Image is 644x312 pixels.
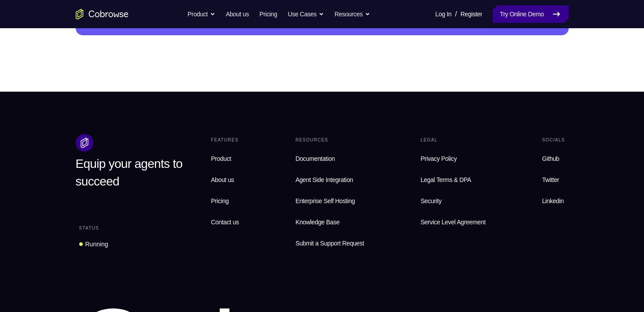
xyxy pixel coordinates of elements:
[207,171,242,189] a: About us
[417,150,489,167] a: Privacy Policy
[538,192,568,210] a: Linkedin
[279,55,320,71] a: Connect
[121,125,123,126] div: Last seen
[55,134,158,141] div: Email
[292,150,368,167] a: Documentation
[175,29,202,38] label: demo_id
[85,240,108,249] div: Running
[5,5,21,21] a: Connect
[455,9,457,19] span: /
[460,5,482,23] a: Register
[542,197,563,204] span: Linkedin
[417,134,489,146] div: Legal
[335,5,370,23] button: Resources
[420,217,486,227] span: Service Level Agreement
[5,26,21,41] a: Sessions
[310,26,324,41] button: Refresh
[27,80,331,114] div: Open device details
[226,5,249,23] a: About us
[538,150,568,167] a: Github
[420,155,456,162] span: Privacy Policy
[50,29,161,38] input: Filter devices...
[207,213,242,231] a: Contact us
[292,192,368,210] a: Enterprise Self Hosting
[292,213,368,231] a: Knowledge Base
[211,155,231,162] span: Product
[64,66,158,73] span: android@example.com
[295,155,335,162] span: Documentation
[173,134,218,141] span: Cobrowse.io
[125,88,168,95] time: Tue Aug 26 2025 15:04:15 GMT+0300 (Eastern European Summer Time)
[207,150,242,167] a: Product
[295,238,364,249] span: Submit a Support Request
[292,134,368,146] div: Resources
[27,114,331,148] div: Open device details
[5,46,21,62] a: Settings
[207,134,242,146] div: Features
[76,157,183,188] span: Equip your agents to succeed
[55,66,158,73] div: Email
[64,100,158,107] span: android@example.com
[55,155,95,164] div: Trial Website
[164,66,218,73] div: App
[211,176,234,183] span: About us
[223,167,246,175] span: +11 more
[211,219,239,226] span: Contact us
[76,236,112,252] a: Running
[211,197,228,204] span: Pricing
[164,134,218,141] div: App
[173,167,218,175] span: Cobrowse demo
[121,91,123,93] div: Last seen
[292,171,368,189] a: Agent Side Integration
[292,234,368,252] a: Submit a Support Request
[55,53,117,62] div: Trial Android Device
[64,134,158,141] span: android@example.com
[76,9,129,19] a: Go to the home page
[99,159,101,160] div: New devices found.
[121,54,144,61] div: Online
[420,197,442,204] span: Security
[98,156,121,163] div: Online
[295,175,364,185] span: Agent Side Integration
[55,87,117,96] div: Trial Android Device
[420,176,471,183] span: Legal Terms & DPA
[27,46,331,80] div: Open device details
[164,100,218,107] div: App
[295,219,339,226] span: Knowledge Base
[295,196,364,206] span: Enterprise Self Hosting
[542,155,559,162] span: Github
[188,5,215,23] button: Product
[207,192,242,210] a: Pricing
[152,265,206,283] button: 6-digit code
[493,5,568,23] a: Try Online Demo
[173,100,218,107] span: Cobrowse.io
[259,5,277,23] a: Pricing
[538,134,568,146] div: Socials
[538,171,568,189] a: Twitter
[55,121,117,130] div: Trial Android Device
[223,100,248,107] span: +14 more
[173,66,218,73] span: Cobrowse.io
[125,122,169,129] time: Tue Aug 26 2025 14:59:09 GMT+0300 (Eastern European Summer Time)
[64,167,158,175] span: web@example.com
[417,192,489,210] a: Security
[76,222,103,234] div: Status
[164,167,218,175] div: App
[417,171,489,189] a: Legal Terms & DPA
[55,167,158,175] div: Email
[34,5,82,19] h1: Connect
[288,5,324,23] button: Use Cases
[223,134,248,141] span: +14 more
[279,157,320,173] a: Connect
[435,5,452,23] a: Log In
[55,100,158,107] div: Email
[263,29,279,38] label: Email
[121,57,123,59] div: New devices found.
[542,176,559,183] span: Twitter
[417,213,489,231] a: Service Level Agreement
[27,148,331,182] div: Open device details
[223,66,248,73] span: +14 more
